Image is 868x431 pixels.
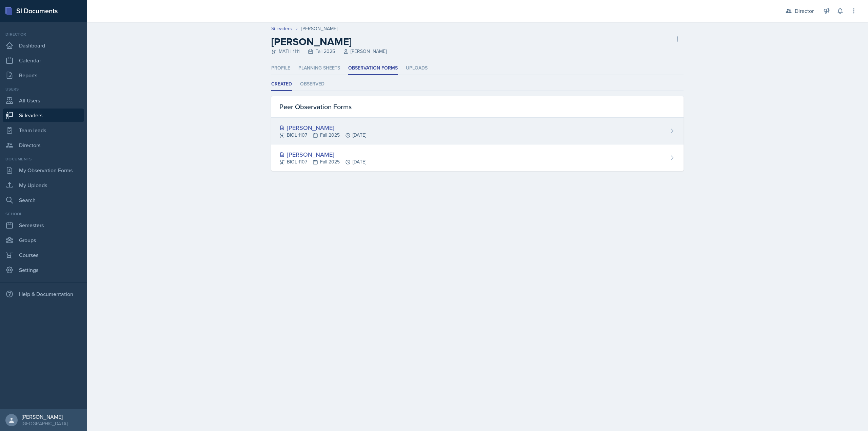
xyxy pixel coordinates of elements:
a: Reports [3,68,84,82]
div: [PERSON_NAME] [279,123,366,132]
a: My Observation Forms [3,163,84,177]
li: Uploads [406,62,428,75]
div: Director [3,31,84,37]
h2: [PERSON_NAME] [271,36,387,48]
div: Documents [3,156,84,162]
div: [PERSON_NAME] [301,25,337,32]
div: School [3,211,84,217]
a: Team leads [3,123,84,137]
div: Users [3,86,84,92]
a: All Users [3,94,84,107]
a: [PERSON_NAME] BIOL 1107Fall 2025[DATE] [271,118,684,144]
a: Calendar [3,54,84,67]
a: Settings [3,263,84,277]
div: [GEOGRAPHIC_DATA] [22,420,67,427]
div: [PERSON_NAME] [279,150,366,159]
a: [PERSON_NAME] BIOL 1107Fall 2025[DATE] [271,144,684,171]
div: [PERSON_NAME] [22,413,67,420]
a: Directors [3,138,84,152]
a: Courses [3,248,84,262]
div: Peer Observation Forms [271,96,684,118]
a: Si leaders [3,109,84,122]
a: Search [3,193,84,207]
a: Dashboard [3,39,84,52]
div: BIOL 1107 Fall 2025 [DATE] [279,132,366,139]
a: My Uploads [3,178,84,192]
div: MATH 1111 Fall 2025 [PERSON_NAME] [271,48,387,55]
li: Created [271,78,292,91]
div: BIOL 1107 Fall 2025 [DATE] [279,158,366,165]
div: Help & Documentation [3,287,84,301]
li: Profile [271,62,290,75]
li: Observed [300,78,324,91]
a: Semesters [3,218,84,232]
a: Si leaders [271,25,292,32]
a: Groups [3,233,84,247]
div: Director [795,7,814,15]
li: Planning Sheets [298,62,340,75]
li: Observation Forms [348,62,398,75]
